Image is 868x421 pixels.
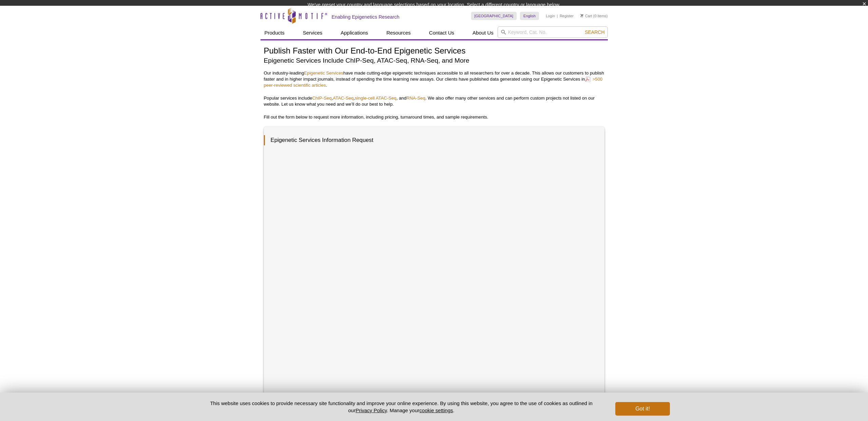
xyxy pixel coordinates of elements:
a: English [520,12,539,20]
button: cookie settings [419,407,453,413]
p: This website uses cookies to provide necessary site functionality and improve your online experie... [198,400,604,414]
a: Register [560,14,574,18]
button: Got it! [615,402,670,416]
a: Epigenetic Services [304,70,343,76]
a: >500 peer-reviewed scientific articles [264,76,603,88]
a: ChIP-Seq [312,96,331,101]
a: Services [299,26,327,39]
a: ATAC-Seq [333,96,353,101]
a: Login [546,14,555,18]
p: Fill out the form below to request more information, including pricing, turnaround times, and sam... [264,114,604,120]
h3: Epigenetic Services Information Request [264,135,598,145]
input: Keyword, Cat. No. [498,26,608,38]
span: Search [585,29,604,35]
a: About Us [468,26,498,39]
p: Popular services include , , , and . We also offer many other services and can perform custom pro... [264,95,604,107]
img: Change Here [477,5,495,21]
a: Cart [580,14,592,18]
a: Contact Us [425,26,458,39]
a: Products [261,26,289,39]
a: Resources [382,26,415,39]
h1: Publish Faster with Our End-to-End Epigenetic Services [264,46,604,56]
p: Our industry-leading have made cutting-edge epigenetic techniques accessible to all researchers f... [264,70,604,88]
h2: Epigenetic Services Include ChIP-Seq, ATAC-Seq, RNA-Seq, and More [264,56,604,65]
a: Privacy Policy [355,407,387,413]
a: Applications [336,26,372,39]
h2: Enabling Epigenetics Research [332,14,400,20]
li: (0 items) [580,12,608,20]
img: Your Cart [580,14,583,17]
a: [GEOGRAPHIC_DATA] [471,12,517,20]
li: | [557,12,558,20]
button: Search [583,29,606,35]
a: single-cell ATAC-Seq [355,96,397,101]
a: RNA-Seq [406,96,425,101]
